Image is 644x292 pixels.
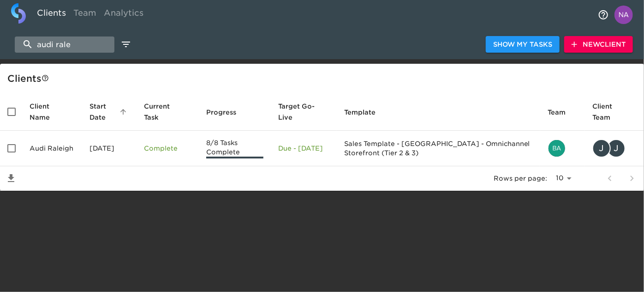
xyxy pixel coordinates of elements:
img: Profile [614,6,633,24]
img: logo [11,3,26,24]
a: Analytics [100,3,147,26]
div: jonathan.hughes@holman.com, JONATHAN.HUGHES@HOLMAN.COM [592,139,637,158]
span: Client Team [592,101,637,123]
div: Client s [7,71,640,86]
span: Show My Tasks [493,39,552,50]
div: bailey.rubin@cdk.com [548,139,578,158]
span: Team [548,107,578,118]
a: Team [70,3,100,26]
img: bailey.rubin@cdk.com [549,140,565,157]
svg: This is a list of all of your clients and clients shared with you [42,74,49,82]
span: Target Go-Live [278,101,329,123]
td: 8/8 Tasks Complete [199,131,270,166]
span: Template [344,107,388,118]
span: Progress [206,107,248,118]
button: Show My Tasks [486,36,560,53]
td: Audi Raleigh [22,131,82,166]
td: [DATE] [82,131,136,166]
button: edit [118,36,134,52]
span: New Client [572,39,626,50]
p: Rows per page: [494,174,547,183]
span: This is the next Task in this Hub that should be completed [144,101,180,123]
td: Sales Template - [GEOGRAPHIC_DATA] - Omnichannel Storefront (Tier 2 & 3) [337,131,540,166]
button: NewClient [564,36,633,53]
p: Complete [144,144,192,153]
input: search [15,36,114,53]
a: Clients [33,3,70,26]
span: Calculated based on the start date and the duration of all Tasks contained in this Hub. [278,101,317,123]
span: Client Name [30,101,75,123]
button: notifications [592,4,614,26]
p: Due - [DATE] [278,144,329,153]
div: J [592,139,611,158]
select: rows per page [551,171,575,185]
span: Current Task [144,101,192,123]
span: Start Date [89,101,129,123]
div: J [607,139,626,158]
